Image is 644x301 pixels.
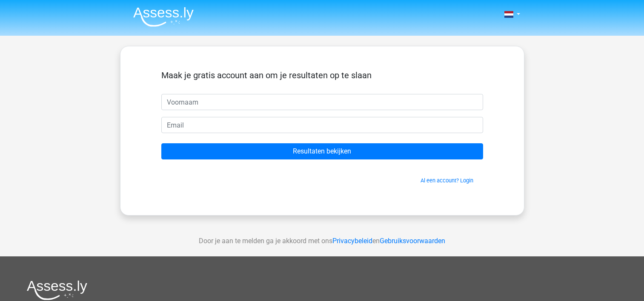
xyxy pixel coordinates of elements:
[161,143,483,159] input: Resultaten bekijken
[133,7,194,27] img: Assessly
[161,117,483,133] input: Email
[161,70,483,80] h5: Maak je gratis account aan om je resultaten op te slaan
[161,94,483,110] input: Voornaam
[27,280,87,300] img: Assessly logo
[421,177,473,184] a: Al een account? Login
[380,237,445,245] a: Gebruiksvoorwaarden
[332,237,372,245] a: Privacybeleid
